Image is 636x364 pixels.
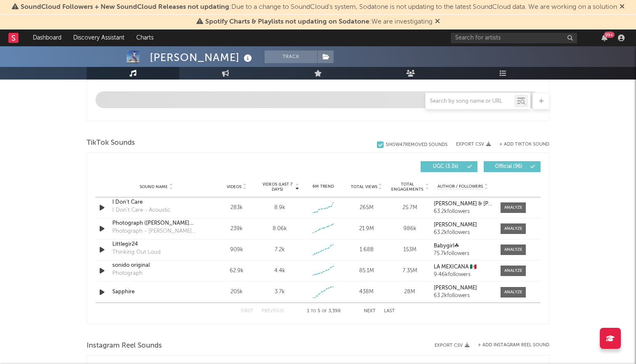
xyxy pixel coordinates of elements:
[112,240,200,249] a: Littlegir24
[140,184,168,189] span: Sound Name
[434,201,527,207] strong: [PERSON_NAME] & [PERSON_NAME]
[484,161,541,172] button: Official(96)
[112,248,161,257] div: Thinking Out Loud
[451,33,577,43] input: Search for artists
[217,246,256,254] div: 909k
[241,309,253,314] button: First
[434,251,492,257] div: 75.7k followers
[434,272,492,278] div: 9.46k followers
[304,183,343,190] div: 6M Trend
[112,206,170,215] div: I Don't Care - Acoustic
[489,164,528,169] span: Official ( 96 )
[390,288,429,296] div: 28M
[347,288,386,296] div: 438M
[435,343,469,348] button: Export CSV
[265,50,317,63] button: Track
[217,288,256,296] div: 205k
[390,267,429,275] div: 7.35M
[21,4,229,11] span: SoundCloud Followers + New SoundCloud Releases not updating
[273,225,287,233] div: 8.06k
[351,184,377,189] span: Total Views
[347,246,386,254] div: 1.68B
[390,225,429,233] div: 986k
[499,142,549,147] button: + Add TikTok Sound
[274,267,285,275] div: 4.4k
[434,293,492,299] div: 63.2k followers
[364,309,376,314] button: Next
[150,50,254,64] div: [PERSON_NAME]
[275,288,285,296] div: 3.7k
[456,142,491,147] button: Export CSV
[67,29,130,46] a: Discovery Assistant
[478,343,549,348] button: + Add Instagram Reel Sound
[205,19,369,25] span: Spotify Charts & Playlists not updating on Sodatone
[426,164,465,169] span: UGC ( 3.3k )
[390,246,429,254] div: 153M
[301,306,347,316] div: 1 5 3,398
[386,142,448,148] div: Show 47 Removed Sounds
[112,261,200,270] a: sonido original
[434,264,492,270] a: LA MEXICANA 🇲🇽
[602,35,607,41] button: 99+
[434,243,459,249] strong: Babygirl☘
[390,182,424,192] span: Total Engagements
[262,309,284,314] button: Previous
[384,309,395,314] button: Last
[260,182,294,192] span: Videos (last 7 days)
[217,204,256,212] div: 283k
[275,246,285,254] div: 7.2k
[347,225,386,233] div: 21.9M
[322,309,327,313] span: of
[217,267,256,275] div: 62.9k
[434,222,477,228] strong: [PERSON_NAME]
[434,243,492,249] a: Babygirl☘
[27,29,67,46] a: Dashboard
[217,225,256,233] div: 239k
[426,98,514,105] input: Search by song name or URL
[112,198,200,207] a: I Don't Care
[604,32,615,38] div: 99 +
[227,184,241,189] span: Videos
[347,204,386,212] div: 265M
[421,161,477,172] button: UGC(3.3k)
[437,184,483,189] span: Author / Followers
[87,341,162,351] span: Instagram Reel Sounds
[434,209,492,215] div: 63.2k followers
[112,227,200,236] div: Photograph - [PERSON_NAME] Remix
[21,4,617,11] span: : Due to a change to SoundCloud's system, Sodatone is not updating to the latest SoundCloud data....
[434,264,477,270] strong: LA MEXICANA 🇲🇽
[130,29,159,46] a: Charts
[347,267,386,275] div: 85.1M
[112,288,200,296] a: Sapphire
[434,285,477,291] strong: [PERSON_NAME]
[469,343,549,348] div: + Add Instagram Reel Sound
[620,4,625,11] span: Dismiss
[434,201,492,207] a: [PERSON_NAME] & [PERSON_NAME]
[434,230,492,236] div: 63.2k followers
[491,142,549,147] button: + Add TikTok Sound
[87,138,135,148] span: TikTok Sounds
[434,285,492,291] a: [PERSON_NAME]
[112,219,200,228] a: Photograph ([PERSON_NAME] Remix)
[311,309,316,313] span: to
[205,19,432,25] span: : We are investigating
[274,204,285,212] div: 8.9k
[390,204,429,212] div: 25.7M
[434,222,492,228] a: [PERSON_NAME]
[435,19,440,25] span: Dismiss
[112,269,143,278] div: Photograph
